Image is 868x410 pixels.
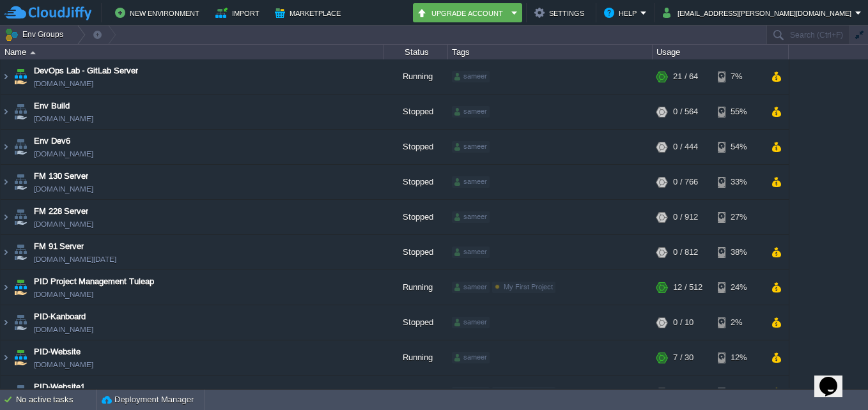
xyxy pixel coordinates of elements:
div: 7 / 30 [673,340,694,375]
div: 55% [718,95,759,129]
a: PID-Kanboard [34,310,86,323]
button: New Environment [115,5,203,20]
a: FM 91 Server [34,240,84,253]
div: 0 / 10 [673,305,694,340]
div: Running [384,59,448,94]
div: sameer [452,282,490,293]
div: sameer [452,211,490,223]
div: 38% [718,235,759,270]
a: FM 228 Server [34,205,88,218]
div: Usage [653,45,788,59]
div: 12% [718,340,759,375]
img: AMDAwAAAACH5BAEAAAAALAAAAAABAAEAAAICRAEAOw== [1,305,11,340]
div: Stopped [384,165,448,199]
img: AMDAwAAAACH5BAEAAAAALAAAAAABAAEAAAICRAEAOw== [1,376,11,410]
div: Running [384,340,448,375]
div: Running [384,270,448,305]
div: sameer [452,387,490,399]
div: 12 / 512 [673,270,702,305]
div: sameer [452,317,490,328]
a: Env Dev6 [34,135,70,148]
span: Env Build [34,100,70,112]
button: Marketplace [275,5,345,20]
div: Name [1,45,384,59]
img: AMDAwAAAACH5BAEAAAAALAAAAAABAAEAAAICRAEAOw== [1,340,11,375]
img: AMDAwAAAACH5BAEAAAAALAAAAAABAAEAAAICRAEAOw== [12,235,29,270]
a: DevOps Lab - GitLab Server [34,65,138,77]
div: sameer [452,141,490,153]
button: Import [215,5,263,20]
button: Deployment Manager [102,393,194,406]
div: 7% [718,59,759,94]
span: [DOMAIN_NAME][DATE] [34,253,116,266]
img: AMDAwAAAACH5BAEAAAAALAAAAAABAAEAAAICRAEAOw== [12,376,29,410]
div: Stopped [384,376,448,410]
div: 24% [718,270,759,305]
span: [DOMAIN_NAME] [34,148,93,160]
div: Stopped [384,130,448,164]
a: PID-Website [34,345,81,358]
div: 0 / 564 [673,95,698,129]
div: Stopped [384,200,448,234]
button: [EMAIL_ADDRESS][PERSON_NAME][DOMAIN_NAME] [663,5,855,20]
a: FM 130 Server [34,170,88,183]
div: 0 / 766 [673,165,698,199]
img: AMDAwAAAACH5BAEAAAAALAAAAAABAAEAAAICRAEAOw== [12,130,29,164]
div: 0 / 444 [673,130,698,164]
div: Stopped [384,235,448,270]
div: No active tasks [16,390,96,410]
div: Stopped [384,95,448,129]
button: Settings [534,5,588,20]
button: Upgrade Account [417,5,508,20]
img: AMDAwAAAACH5BAEAAAAALAAAAAABAAEAAAICRAEAOw== [1,59,11,94]
a: PID-Website1 [34,381,85,393]
div: 0 / 16 [673,376,694,410]
img: AMDAwAAAACH5BAEAAAAALAAAAAABAAEAAAICRAEAOw== [12,95,29,129]
div: sameer [452,71,490,82]
div: 0 / 912 [673,200,698,234]
img: AMDAwAAAACH5BAEAAAAALAAAAAABAAEAAAICRAEAOw== [12,270,29,305]
div: Stopped [384,305,448,340]
span: [DOMAIN_NAME] [34,112,93,125]
img: AMDAwAAAACH5BAEAAAAALAAAAAABAAEAAAICRAEAOw== [1,270,11,305]
div: 2% [718,305,759,340]
div: sameer [452,352,490,363]
div: 2% [718,376,759,410]
div: 33% [718,165,759,199]
div: Status [385,45,447,59]
img: AMDAwAAAACH5BAEAAAAALAAAAAABAAEAAAICRAEAOw== [12,165,29,199]
div: 27% [718,200,759,234]
div: 0 / 812 [673,235,698,270]
div: sameer [452,247,490,258]
span: My First Project [504,283,553,291]
img: AMDAwAAAACH5BAEAAAAALAAAAAABAAEAAAICRAEAOw== [1,95,11,129]
img: AMDAwAAAACH5BAEAAAAALAAAAAABAAEAAAICRAEAOw== [1,130,11,164]
button: Env Groups [4,26,68,43]
div: sameer [452,176,490,188]
img: AMDAwAAAACH5BAEAAAAALAAAAAABAAEAAAICRAEAOw== [1,200,11,234]
button: Help [604,5,640,20]
div: Tags [449,45,652,59]
div: 54% [718,130,759,164]
img: AMDAwAAAACH5BAEAAAAALAAAAAABAAEAAAICRAEAOw== [30,51,36,54]
iframe: chat widget [814,359,855,397]
img: AMDAwAAAACH5BAEAAAAALAAAAAABAAEAAAICRAEAOw== [1,165,11,199]
img: AMDAwAAAACH5BAEAAAAALAAAAAABAAEAAAICRAEAOw== [12,59,29,94]
span: [DOMAIN_NAME] [34,183,93,195]
img: AMDAwAAAACH5BAEAAAAALAAAAAABAAEAAAICRAEAOw== [12,305,29,340]
span: [DOMAIN_NAME] [34,218,93,231]
img: AMDAwAAAACH5BAEAAAAALAAAAAABAAEAAAICRAEAOw== [12,340,29,375]
a: [DOMAIN_NAME] [34,358,93,371]
img: AMDAwAAAACH5BAEAAAAALAAAAAABAAEAAAICRAEAOw== [1,235,11,270]
a: PID Project Management Tuleap [34,275,154,288]
span: [DOMAIN_NAME] [34,288,93,301]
